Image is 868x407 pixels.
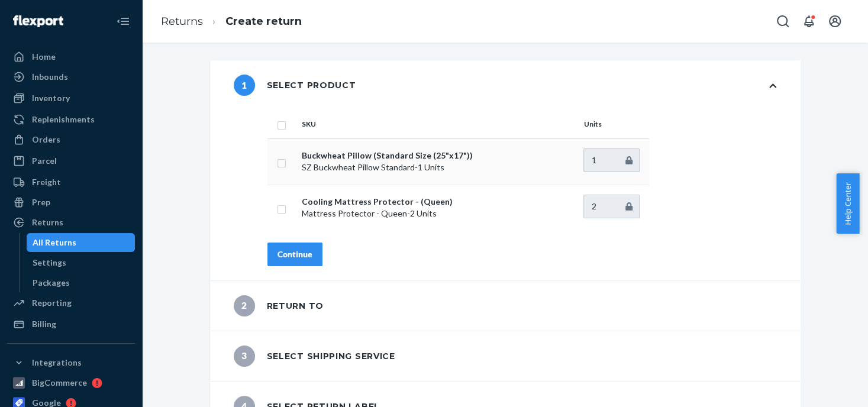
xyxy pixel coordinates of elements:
a: Reporting [7,293,135,312]
div: Billing [32,318,56,330]
input: Enter quantity [583,148,640,172]
div: Returns [32,217,63,228]
p: Buckwheat Pillow (Standard Size (25"x17")) [302,150,574,161]
div: Continue [277,248,312,260]
div: Settings [33,257,66,269]
img: Flexport logo [13,15,63,27]
a: All Returns [27,233,135,252]
div: Reporting [32,297,72,309]
div: All Returns [33,237,76,248]
button: Open Search Box [771,9,795,33]
span: 3 [234,345,255,367]
div: Return to [234,295,324,316]
a: Home [7,47,135,66]
a: Billing [7,315,135,334]
a: Freight [7,173,135,192]
div: Select product [234,75,356,96]
span: 2 [234,295,255,316]
a: Inbounds [7,67,135,86]
a: Returns [161,15,203,28]
a: Settings [27,253,135,272]
button: Integrations [7,353,135,372]
a: Parcel [7,151,135,170]
button: Open notifications [797,9,821,33]
div: Freight [32,176,61,188]
button: Open account menu [823,9,847,33]
th: Units [579,110,649,138]
button: Continue [267,243,322,266]
a: Returns [7,213,135,232]
div: Orders [32,134,60,146]
input: Enter quantity [583,195,640,218]
a: Create return [225,15,302,28]
a: Orders [7,130,135,149]
p: SZ Buckwheat Pillow Standard - 1 Units [302,161,574,173]
div: Integrations [32,357,82,369]
span: 1 [234,75,255,96]
p: Mattress Protector - Queen - 2 Units [302,208,574,219]
a: Inventory [7,89,135,108]
th: SKU [297,110,579,138]
div: Inbounds [32,71,68,83]
a: Replenishments [7,110,135,129]
div: BigCommerce [32,377,87,389]
button: Help Center [836,173,859,234]
span: Support [24,8,66,19]
div: Select shipping service [234,345,395,367]
div: Parcel [32,155,57,167]
p: Cooling Mattress Protector - (Queen) [302,196,574,208]
ol: breadcrumbs [151,4,311,39]
div: Packages [33,277,70,289]
div: Inventory [32,92,70,104]
div: Replenishments [32,114,95,125]
a: Packages [27,273,135,292]
div: Home [32,51,56,63]
a: BigCommerce [7,373,135,392]
button: Close Navigation [111,9,135,33]
div: Prep [32,196,50,208]
a: Prep [7,193,135,212]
